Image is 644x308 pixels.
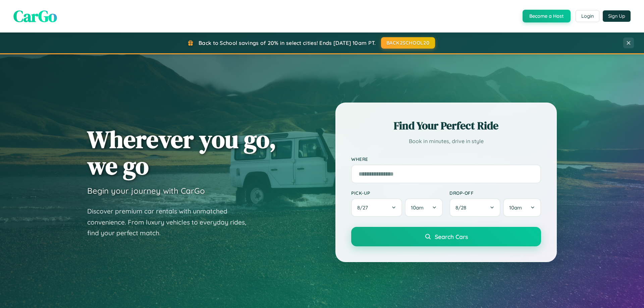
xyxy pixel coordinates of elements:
button: 10am [405,198,443,217]
button: Search Cars [351,227,541,246]
button: 8/27 [351,198,402,217]
span: 10am [411,204,424,211]
p: Book in minutes, drive in style [351,136,541,146]
span: 8 / 27 [357,204,371,211]
label: Where [351,156,541,162]
p: Discover premium car rentals with unmatched convenience. From luxury vehicles to everyday rides, ... [87,206,255,239]
button: Sign Up [603,10,631,22]
button: BACK2SCHOOL20 [381,37,435,49]
h1: Wherever you go, we go [87,126,276,179]
button: 10am [503,198,541,217]
h3: Begin your journey with CarGo [87,186,205,196]
button: 8/28 [449,198,500,217]
span: Back to School savings of 20% in select cities! Ends [DATE] 10am PT. [199,40,376,46]
label: Pick-up [351,190,443,196]
button: Login [576,10,599,22]
label: Drop-off [449,190,541,196]
button: Become a Host [523,10,571,22]
span: Search Cars [435,233,468,240]
span: 10am [509,204,522,211]
span: CarGo [13,5,57,27]
span: 8 / 28 [455,204,470,211]
h2: Find Your Perfect Ride [351,118,541,133]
